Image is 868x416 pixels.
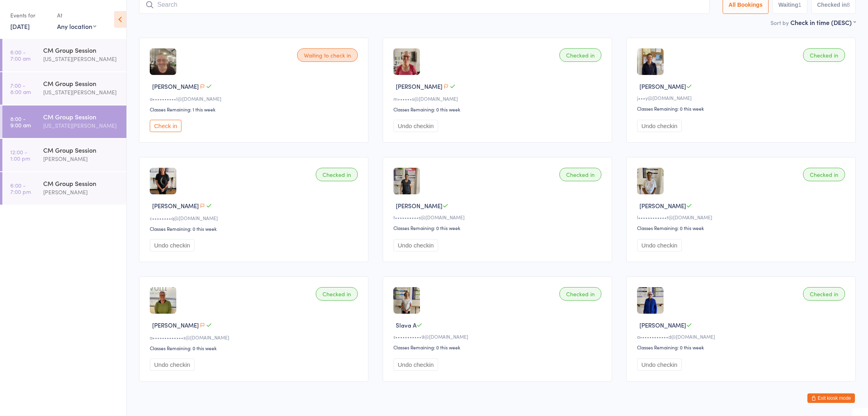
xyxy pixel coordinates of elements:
div: Checked in [559,48,601,62]
div: Checked in [803,168,845,181]
button: Undo checkin [150,239,195,251]
div: Classes Remaining: 0 this week [393,344,604,351]
div: At [57,9,96,22]
time: 8:00 - 9:00 am [10,115,31,128]
div: Checked in [316,168,358,181]
img: image1753653269.png [637,287,664,314]
div: [PERSON_NAME] [43,154,120,163]
div: Any location [57,22,96,31]
span: [PERSON_NAME] [639,321,686,329]
div: Checked in [559,287,601,301]
div: 1 [798,2,801,8]
div: Checked in [803,287,845,301]
div: CM Group Session [43,112,120,121]
a: [DATE] [10,22,30,31]
img: image1750029489.png [637,168,664,194]
img: image1729211493.png [637,48,664,75]
button: Undo checkin [150,358,195,371]
button: Undo checkin [393,239,438,251]
div: CM Group Session [43,46,120,54]
span: [PERSON_NAME] [396,82,443,90]
div: Classes Remaining: 0 this week [393,106,604,113]
div: [US_STATE][PERSON_NAME] [43,54,120,63]
div: l••••••••••••t@[DOMAIN_NAME] [637,214,847,220]
div: c••••••••q@[DOMAIN_NAME] [150,215,360,221]
a: 6:00 -7:00 amCM Group Session[US_STATE][PERSON_NAME] [2,39,126,71]
img: image1729465645.png [393,48,420,75]
img: image1749157037.png [150,287,176,314]
label: Sort by [771,19,789,27]
div: Events for [10,9,49,22]
time: 6:00 - 7:00 am [10,49,31,61]
span: [PERSON_NAME] [639,82,686,90]
div: Classes Remaining: 0 this week [637,344,847,351]
span: [PERSON_NAME] [396,201,443,210]
div: Classes Remaining: 0 this week [150,345,360,351]
button: Check in [150,120,181,132]
img: image1742513610.png [150,48,176,75]
time: 7:00 - 8:00 am [10,82,31,95]
div: CM Group Session [43,179,120,188]
img: image1743570995.png [150,168,176,194]
span: [PERSON_NAME] [639,201,686,210]
button: Undo checkin [393,358,438,371]
button: Undo checkin [637,120,682,132]
div: [US_STATE][PERSON_NAME] [43,88,120,97]
div: s•••••••••••9@[DOMAIN_NAME] [393,333,604,340]
button: Undo checkin [637,358,682,371]
a: 6:00 -7:00 pmCM Group Session[PERSON_NAME] [2,172,126,205]
div: m••••••s@[DOMAIN_NAME] [393,95,604,102]
div: 8 [847,2,850,8]
span: [PERSON_NAME] [152,82,199,90]
time: 6:00 - 7:00 pm [10,182,31,195]
a: 8:00 -9:00 amCM Group Session[US_STATE][PERSON_NAME] [2,105,126,138]
div: a••••••••••••d@[DOMAIN_NAME] [637,333,847,340]
div: Classes Remaining: 0 this week [150,225,360,232]
a: 7:00 -8:00 amCM Group Session[US_STATE][PERSON_NAME] [2,72,126,105]
a: 12:00 -1:00 pmCM Group Session[PERSON_NAME] [2,139,126,171]
div: [PERSON_NAME] [43,188,120,197]
button: Undo checkin [393,120,438,132]
div: [US_STATE][PERSON_NAME] [43,121,120,130]
div: a••••••••••l@[DOMAIN_NAME] [150,95,360,102]
span: [PERSON_NAME] [152,321,199,329]
div: Check in time (DESC) [790,18,856,27]
time: 12:00 - 1:00 pm [10,149,30,161]
div: j•••y@[DOMAIN_NAME] [637,94,847,101]
div: Checked in [803,48,845,62]
div: a•••••••••••••s@[DOMAIN_NAME] [150,334,360,341]
span: Slava A [396,321,416,329]
div: CM Group Session [43,146,120,154]
div: t••••••••••s@[DOMAIN_NAME] [393,214,604,220]
div: Checked in [316,287,358,301]
button: Undo checkin [637,239,682,251]
div: Classes Remaining: 0 this week [637,224,847,231]
span: [PERSON_NAME] [152,201,199,210]
div: CM Group Session [43,79,120,88]
div: Classes Remaining: 0 this week [393,224,604,231]
img: image1743627332.png [393,168,420,194]
button: Exit kiosk mode [807,393,855,403]
img: image1757032912.png [393,287,420,314]
div: Classes Remaining: 1 this week [150,106,360,113]
div: Waiting to check in [297,48,358,62]
div: Checked in [559,168,601,181]
div: Classes Remaining: 0 this week [637,105,847,112]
